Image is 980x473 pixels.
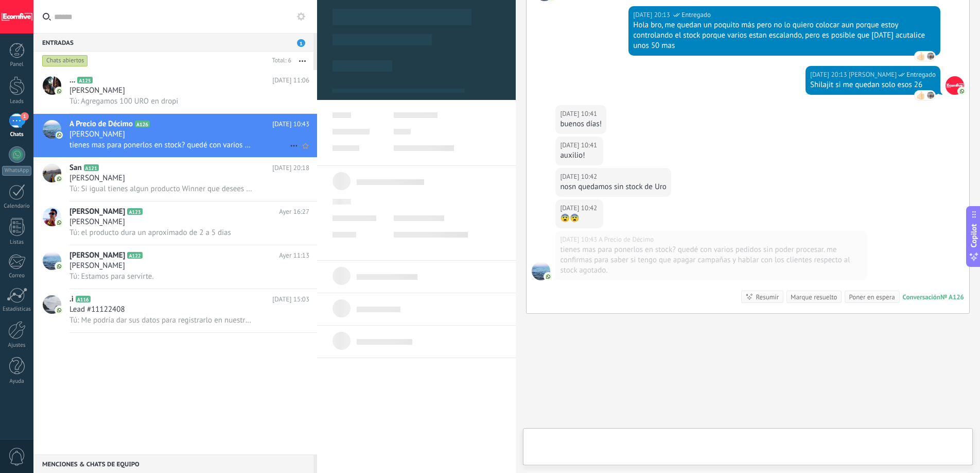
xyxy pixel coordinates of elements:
div: Ayuda [2,378,32,385]
span: A123 [127,208,142,215]
span: ... [69,75,75,86]
a: avatariconA Precio de DécimoA126[DATE] 10:43[PERSON_NAME]tienes mas para ponerlos en stock? quedé... [33,114,317,157]
div: [DATE] 10:43 [560,234,599,245]
div: tienes mas para ponerlos en stock? quedé con varios pedidos sin poder procesar. me confirmas para... [560,245,863,276]
span: [DATE] 11:06 [272,75,309,86]
span: Ayer 16:27 [279,207,309,217]
span: A116 [76,296,91,302]
div: [DATE] 10:41 [560,140,599,150]
div: auxilio! [560,150,599,161]
span: Tú: Me podría dar sus datos para registrarlo en nuestro sistema y poder brindarle información de ... [69,315,253,325]
span: San [69,163,82,173]
span: [DATE] 20:18 [272,163,309,173]
span: A Precio de Décimo [926,91,935,99]
span: [PERSON_NAME] [69,207,125,217]
span: A126 [135,121,150,127]
img: icon [56,131,63,139]
span: A121 [84,164,99,171]
span: A122 [127,252,142,259]
span: [PERSON_NAME] [69,250,125,261]
div: Entradas [33,33,313,52]
div: Marque resuelto [791,292,837,302]
div: [DATE] 20:13 [633,10,672,20]
span: Tú: Agregamos 100 URO en dropi [69,96,178,106]
span: Copilot [969,224,979,248]
span: Tú: Estamos para servirte. [69,272,154,281]
div: Chats [2,131,32,138]
span: A125 [77,77,92,83]
span: Deiverth Rodriguez [946,76,964,95]
span: [PERSON_NAME] [69,261,125,271]
div: 😨😨 [560,213,599,224]
span: Lead #11122408 [69,305,125,315]
div: Leads [2,98,32,105]
div: Resumir [756,292,779,302]
a: avataricon[PERSON_NAME]A123Ayer 16:27[PERSON_NAME]Tú: el producto dura un aproximado de 2 a 5 dias [33,201,317,245]
div: [DATE] 10:41 [560,109,599,119]
div: WhatsApp [2,166,31,176]
span: 1 [297,39,305,47]
span: 1 [21,112,29,121]
div: nosn quedamos sin stock de Uro [560,182,667,192]
span: A Precio de Décimo [926,52,935,60]
span: [PERSON_NAME] [69,129,125,140]
div: [DATE] 10:42 [560,172,599,182]
div: buenos días! [560,119,602,129]
img: icon [56,219,63,226]
span: Tú: el producto dura un aproximado de 2 a 5 dias [69,228,231,238]
span: [PERSON_NAME] [69,86,125,96]
div: Listas [2,239,32,246]
a: avataricon...A125[DATE] 11:06[PERSON_NAME]Tú: Agregamos 100 URO en dropi [33,70,317,113]
div: Ajustes [2,342,32,349]
a: avatariconSanA121[DATE] 20:18[PERSON_NAME]Tú: Si igual tienes algun producto Winner que desees qu... [33,158,317,201]
span: A Precio de Décimo [69,119,133,129]
img: icon [56,175,63,182]
div: Panel [2,61,32,68]
a: avataricon.iA116[DATE] 15:03Lead #11122408Tú: Me podría dar sus datos para registrarlo en nuestro... [33,289,317,332]
span: Ayer 11:13 [279,250,309,261]
span: .i [69,294,74,305]
div: Conversación [903,293,940,301]
img: icon [56,263,63,270]
div: Hola bro, me quedan un poquito más pero no lo quiero colocar aun porque estoy controlando el stoc... [633,20,936,51]
img: com.amocrm.amocrmwa.svg [545,273,552,280]
img: icon [56,307,63,314]
div: Total: 6 [268,56,291,66]
div: [DATE] 20:13 [810,70,849,80]
span: Deiverth Rodriguez (Oficina de Venta) [849,70,897,80]
span: tienes mas para ponerlos en stock? quedé con varios pedidos sin poder procesar. me confirmas para... [69,140,253,150]
span: Tú: Si igual tienes algun producto Winner que desees que traigamos, envianos la data y lo validamos. [69,184,253,194]
div: Chats abiertos [42,55,88,67]
div: Calendario [2,203,32,210]
div: Poner en espera [849,292,895,302]
span: [DATE] 15:03 [272,294,309,305]
div: [DATE] 10:42 [560,203,599,213]
div: Estadísticas [2,306,32,313]
div: Correo [2,273,32,279]
a: avataricon[PERSON_NAME]A122Ayer 11:13[PERSON_NAME]Tú: Estamos para servirte. [33,245,317,289]
span: [PERSON_NAME] [69,217,125,227]
span: [DATE] 10:43 [272,119,309,129]
span: A Precio de Décimo [532,262,550,280]
span: [PERSON_NAME] [69,173,125,183]
div: Shilajit si me quedan solo esos 26 [810,80,936,90]
div: № A126 [940,293,964,301]
div: Menciones & Chats de equipo [33,454,313,473]
img: com.amocrm.amocrmwa.svg [958,88,966,95]
img: icon [56,88,63,95]
span: Entregado [906,70,936,80]
span: Entregado [681,10,711,20]
span: A Precio de Décimo [599,234,654,245]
